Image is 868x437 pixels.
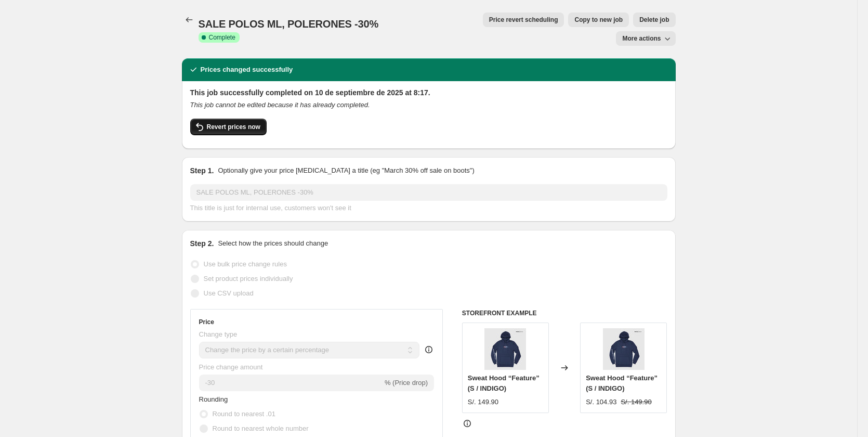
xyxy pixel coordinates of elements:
span: More actions [622,34,661,43]
button: Delete job [633,12,675,27]
p: Optionally give your price [MEDICAL_DATA] a title (eg "March 30% off sale on boots") [218,165,474,176]
span: Use bulk price change rules [204,260,287,268]
span: This title is just for internal use, customers won't see it [190,204,351,212]
span: Complete [209,33,235,42]
h2: This job successfully completed on 10 de septiembre de 2025 at 8:17. [190,87,667,98]
img: 633_322_910_IND_a_80x.jpg [603,328,645,370]
h6: STOREFRONT EXAMPLE [462,309,667,317]
div: S/. 149.90 [468,397,498,407]
i: This job cannot be edited because it has already completed. [190,101,370,109]
div: help [424,344,434,355]
span: Set product prices individually [204,275,293,282]
span: Price revert scheduling [489,16,558,24]
span: Rounding [199,395,228,403]
span: Delete job [639,16,669,24]
img: 633_322_910_IND_a_80x.jpg [484,328,526,370]
span: % (Price drop) [385,379,428,387]
span: Use CSV upload [204,289,254,297]
button: Revert prices now [190,119,267,135]
span: Round to nearest .01 [213,410,275,418]
input: 30% off holiday sale [190,184,667,201]
span: Price change amount [199,363,263,371]
span: Sweat Hood “Feature” (S / INDIGO) [586,374,657,392]
span: Sweat Hood “Feature” (S / INDIGO) [468,374,540,392]
div: S/. 104.93 [586,397,616,407]
button: Price revert scheduling [483,12,564,27]
button: Price change jobs [182,12,196,27]
span: Change type [199,330,238,338]
span: Copy to new job [574,16,623,24]
span: Revert prices now [207,123,260,131]
h2: Step 2. [190,238,214,249]
button: Copy to new job [568,12,629,27]
p: Select how the prices should change [218,238,328,249]
span: SALE POLOS ML, POLERONES -30% [199,18,378,30]
strike: S/. 149.90 [621,397,651,407]
h3: Price [199,318,214,326]
h2: Prices changed successfully [201,65,293,75]
span: Round to nearest whole number [213,425,309,432]
button: More actions [616,31,675,46]
input: -15 [199,375,383,391]
h2: Step 1. [190,165,214,176]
